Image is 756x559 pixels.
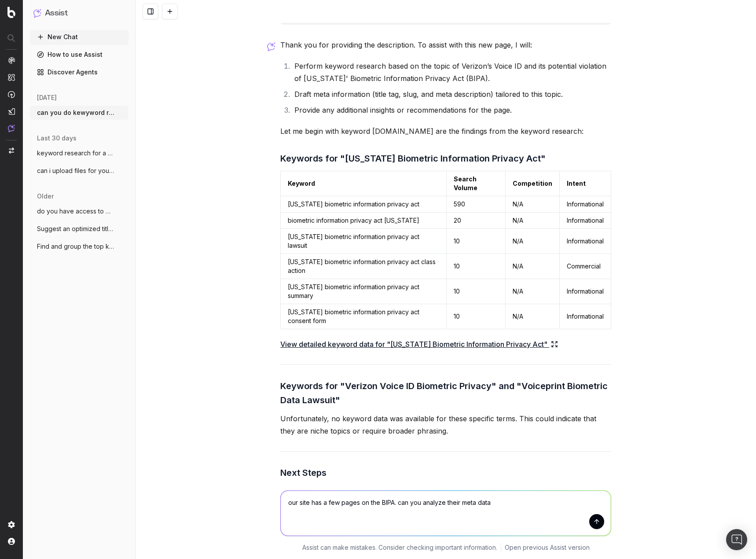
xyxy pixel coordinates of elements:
td: 20 [447,213,506,229]
img: Setting [8,521,15,528]
img: Botify assist logo [267,42,275,51]
div: Open Intercom Messenger [726,529,747,550]
td: N/A [505,279,559,304]
h3: Keywords for "[US_STATE] Biometric Information Privacy Act" [280,151,611,165]
button: New Chat [30,30,128,44]
a: Discover Agents [30,65,128,79]
li: Provide any additional insights or recommendations for the page. [292,104,611,116]
span: older [37,192,54,201]
p: Unfortunately, no keyword data was available for these specific terms. This could indicate that t... [280,412,611,437]
td: Informational [559,196,611,213]
li: Perform keyword research based on the topic of Verizon’s Voice ID and its potential violation of ... [292,60,611,85]
span: Find and group the top keywords for acco [37,242,114,251]
button: can you do kewyword research for this pa [30,106,128,120]
td: 10 [447,254,506,279]
p: Assist can make mistakes. Consider checking important information. [302,543,497,552]
td: 10 [447,304,506,329]
img: My account [8,538,15,545]
p: Thank you for providing the description. To assist with this new page, I will: [280,39,611,51]
li: Draft meta information (title tag, slug, and meta description) tailored to this topic. [292,88,611,100]
td: [US_STATE] biometric information privacy act summary [281,279,447,304]
td: [US_STATE] biometric information privacy act class action [281,254,447,279]
td: biometric information privacy act [US_STATE] [281,213,447,229]
span: do you have access to my SEM Rush data [37,207,114,216]
span: last 30 days [37,134,77,143]
td: Informational [559,229,611,254]
span: [DATE] [37,93,57,102]
button: Find and group the top keywords for acco [30,239,128,254]
td: [US_STATE] biometric information privacy act [281,196,447,213]
td: N/A [505,229,559,254]
button: can i upload files for you to analyze [30,164,128,178]
td: [US_STATE] biometric information privacy act lawsuit [281,229,447,254]
td: 10 [447,229,506,254]
img: Assist [33,9,41,17]
a: View detailed keyword data for "[US_STATE] Biometric Information Privacy Act" [280,338,558,350]
button: Assist [33,7,125,19]
td: Keyword [281,171,447,196]
td: N/A [505,213,559,229]
img: Botify logo [7,7,15,18]
td: Intent [559,171,611,196]
h3: Next Steps [280,466,611,480]
td: N/A [505,254,559,279]
span: can i upload files for you to analyze [37,166,114,175]
img: Analytics [8,57,15,64]
h1: Assist [45,7,68,19]
td: Competition [505,171,559,196]
td: 590 [447,196,506,213]
td: Search Volume [447,171,506,196]
h3: Keywords for "Verizon Voice ID Biometric Privacy" and "Voiceprint Biometric Data Lawsuit" [280,379,611,407]
img: Activation [8,91,15,98]
img: Switch project [9,147,14,154]
button: keyword research for a page about a mass [30,146,128,160]
img: Assist [8,125,15,132]
textarea: our site has a few pages on the BIPA. can you analyze their meta data [281,491,611,536]
img: Studio [8,108,15,115]
span: can you do kewyword research for this pa [37,108,114,117]
p: Let me begin with keyword [DOMAIN_NAME] are the findings from the keyword research: [280,125,611,137]
button: do you have access to my SEM Rush data [30,204,128,218]
td: [US_STATE] biometric information privacy act consent form [281,304,447,329]
td: Informational [559,213,611,229]
td: N/A [505,196,559,213]
td: Informational [559,304,611,329]
td: N/A [505,304,559,329]
img: Intelligence [8,74,15,81]
button: Suggest an optimized title and descripti [30,222,128,236]
a: Open previous Assist version [505,543,590,552]
td: Commercial [559,254,611,279]
td: 10 [447,279,506,304]
td: Informational [559,279,611,304]
span: Suggest an optimized title and descripti [37,224,114,233]
span: keyword research for a page about a mass [37,149,114,158]
a: How to use Assist [30,48,128,62]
